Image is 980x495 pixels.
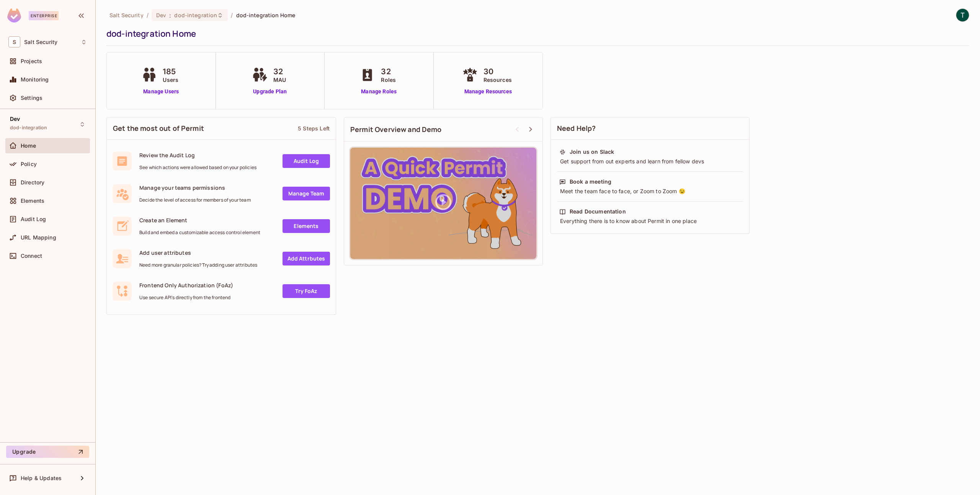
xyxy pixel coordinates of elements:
[109,11,144,19] span: the active workspace
[21,95,42,101] span: Settings
[21,253,42,259] span: Connect
[21,198,44,204] span: Elements
[163,66,178,77] span: 185
[139,282,233,289] span: Frontend Only Authorization (FoAz)
[21,143,36,149] span: Home
[283,252,330,265] a: Add Attrbutes
[140,88,182,96] a: Manage Users
[24,39,57,45] span: Workspace: Salt Security
[21,216,46,222] span: Audit Log
[139,262,257,268] span: Need more granular policies? Try adding user attributes
[381,66,396,77] span: 32
[350,125,442,134] span: Permit Overview and Demo
[139,230,260,236] span: Build and embed a customizable access control element
[570,208,626,215] div: Read Documentation
[169,12,171,18] span: :
[21,475,62,481] span: Help & Updates
[8,36,20,47] span: S
[283,284,330,298] a: Try FoAz
[570,148,614,156] div: Join us on Slack
[381,76,396,84] span: Roles
[21,161,37,167] span: Policy
[147,11,149,19] li: /
[139,151,256,159] span: Review the Audit Log
[273,66,286,77] span: 32
[461,88,516,96] a: Manage Resources
[283,187,330,200] a: Manage Team
[956,9,969,21] img: Tali Ezra
[283,154,330,168] a: Audit Log
[106,28,965,39] div: dod-integration Home
[10,116,20,122] span: Dev
[557,124,596,133] span: Need Help?
[358,88,400,96] a: Manage Roles
[156,11,166,19] span: Dev
[559,158,741,165] div: Get support from out experts and learn from fellow devs
[139,295,233,301] span: Use secure API's directly from the frontend
[283,219,330,233] a: Elements
[139,217,260,224] span: Create an Element
[273,76,286,84] span: MAU
[139,184,251,191] span: Manage your teams permissions
[570,178,611,186] div: Book a meeting
[139,249,257,256] span: Add user attributes
[236,11,296,19] span: dod-integration Home
[163,76,178,84] span: Users
[21,58,42,64] span: Projects
[6,446,89,458] button: Upgrade
[250,88,290,96] a: Upgrade Plan
[231,11,233,19] li: /
[7,8,21,23] img: SReyMgAAAABJRU5ErkJggg==
[559,187,741,195] div: Meet the team face to face, or Zoom to Zoom 😉
[21,77,49,83] span: Monitoring
[139,197,251,203] span: Decide the level of access for members of your team
[10,125,47,131] span: dod-integration
[483,66,512,77] span: 30
[483,76,512,84] span: Resources
[174,11,217,19] span: dod-integration
[21,234,56,241] span: URL Mapping
[559,217,741,225] div: Everything there is to know about Permit in one place
[29,11,59,20] div: Enterprise
[298,125,330,132] div: 5 Steps Left
[21,179,44,186] span: Directory
[139,164,256,171] span: See which actions were allowed based on your policies
[113,124,204,133] span: Get the most out of Permit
